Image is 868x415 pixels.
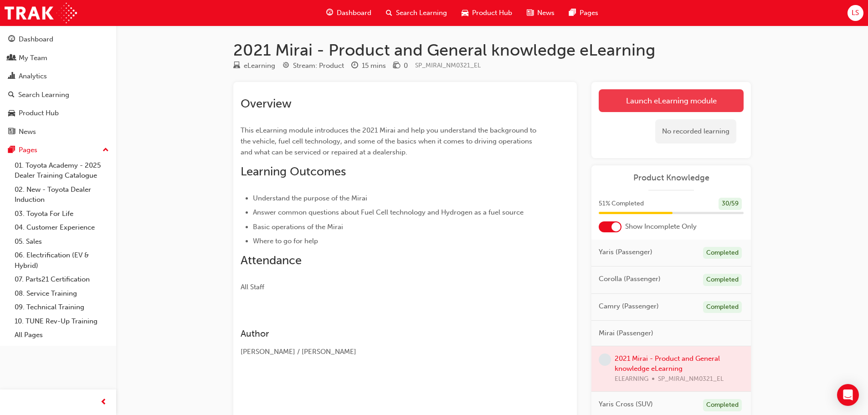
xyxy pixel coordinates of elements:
[11,328,113,342] a: All Pages
[599,301,659,312] span: Camry (Passenger)
[599,328,653,338] span: Mirai (Passenger)
[8,54,15,62] span: people-icon
[4,142,113,159] button: Pages
[253,223,343,231] span: Basic operations of the Mirai
[4,31,113,48] a: Dashboard
[351,60,386,72] div: Duration
[100,397,107,408] span: prev-icon
[4,87,113,103] a: Search Learning
[351,62,358,70] span: clock-icon
[11,287,113,301] a: 08. Service Training
[253,237,318,245] span: Where to go for help
[8,109,15,118] span: car-icon
[527,7,534,19] span: news-icon
[569,7,576,19] span: pages-icon
[8,36,15,44] span: guage-icon
[253,208,524,216] span: Answer common questions about Fuel Cell technology and Hydrogen as a fuel source
[11,183,113,207] a: 02. New - Toyota Dealer Induction
[599,274,661,284] span: Corolla (Passenger)
[241,126,538,156] span: This eLearning module introduces the 2021 Mirai and help you understand the background to the veh...
[241,328,537,339] h3: Author
[8,91,15,99] span: search-icon
[293,61,344,71] div: Stream: Product
[703,399,742,411] div: Completed
[379,4,454,22] a: search-iconSearch Learning
[537,8,555,18] span: News
[580,8,598,18] span: Pages
[8,146,15,154] span: pages-icon
[11,300,113,314] a: 09. Technical Training
[19,53,47,63] div: My Team
[4,123,113,140] a: News
[599,89,744,112] a: Launch eLearning module
[837,384,859,406] div: Open Intercom Messenger
[655,119,736,143] div: No recorded learning
[852,8,859,18] span: LS
[562,4,606,22] a: pages-iconPages
[19,71,47,82] div: Analytics
[472,8,512,18] span: Product Hub
[625,221,697,232] span: Show Incomplete Only
[103,144,109,156] span: up-icon
[241,164,346,179] span: Learning Outcomes
[4,50,113,67] a: My Team
[599,173,744,183] a: Product Knowledge
[11,207,113,221] a: 03. Toyota For Life
[4,105,113,122] a: Product Hub
[599,399,653,410] span: Yaris Cross (SUV)
[241,253,302,267] span: Attendance
[11,220,113,235] a: 04. Customer Experience
[393,60,408,72] div: Price
[11,248,113,272] a: 06. Electrification (EV & Hybrid)
[326,7,333,19] span: guage-icon
[319,4,379,22] a: guage-iconDashboard
[847,5,863,21] button: LS
[19,127,36,137] div: News
[8,72,15,81] span: chart-icon
[703,247,742,259] div: Completed
[282,60,344,72] div: Stream
[233,62,240,70] span: learningResourceType_ELEARNING-icon
[337,8,371,18] span: Dashboard
[404,61,408,71] div: 0
[19,145,37,155] div: Pages
[454,4,519,22] a: car-iconProduct Hub
[396,8,447,18] span: Search Learning
[18,90,69,100] div: Search Learning
[599,354,611,366] span: learningRecordVerb_NONE-icon
[8,128,15,136] span: news-icon
[253,194,367,202] span: Understand the purpose of the Mirai
[5,3,77,23] img: Trak
[386,7,392,19] span: search-icon
[19,34,53,45] div: Dashboard
[599,247,652,257] span: Yaris (Passenger)
[362,61,386,71] div: 15 mins
[719,198,742,210] div: 30 / 59
[519,4,562,22] a: news-iconNews
[462,7,468,19] span: car-icon
[703,301,742,313] div: Completed
[599,199,644,209] span: 51 % Completed
[393,62,400,70] span: money-icon
[415,61,481,69] span: Learning resource code
[233,60,275,72] div: Type
[244,61,275,71] div: eLearning
[11,235,113,249] a: 05. Sales
[11,314,113,328] a: 10. TUNE Rev-Up Training
[241,97,292,111] span: Overview
[4,68,113,85] a: Analytics
[4,29,113,142] button: DashboardMy TeamAnalyticsSearch LearningProduct HubNews
[11,159,113,183] a: 01. Toyota Academy - 2025 Dealer Training Catalogue
[241,283,264,291] span: All Staff
[19,108,59,118] div: Product Hub
[241,347,537,357] div: [PERSON_NAME] / [PERSON_NAME]
[282,62,289,70] span: target-icon
[233,40,751,60] h1: 2021 Mirai - Product and General knowledge eLearning
[11,272,113,287] a: 07. Parts21 Certification
[703,274,742,286] div: Completed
